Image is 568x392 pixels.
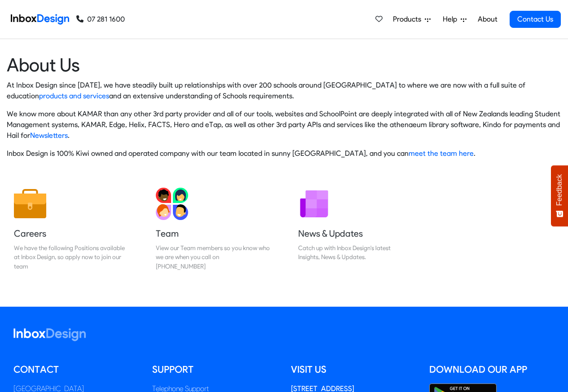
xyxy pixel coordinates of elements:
h5: Team [156,227,270,240]
h5: Visit us [291,363,416,376]
a: Contact Us [510,11,561,28]
a: 07 281 1600 [76,14,125,25]
a: Products [389,10,434,28]
p: At Inbox Design since [DATE], we have steadily built up relationships with over 200 schools aroun... [7,80,561,101]
a: meet the team here [409,149,474,158]
h5: Careers [14,227,128,240]
a: About [475,10,500,28]
div: We have the following Positions available at Inbox Design, so apply now to join our team [14,243,128,271]
a: Help [439,10,470,28]
p: We know more about KAMAR than any other 3rd party provider and all of our tools, websites and Sch... [7,109,561,141]
a: Newsletters [30,131,68,140]
img: 2022_01_13_icon_job.svg [14,188,46,220]
p: Inbox Design is 100% Kiwi owned and operated company with our team located in sunny [GEOGRAPHIC_D... [7,148,561,159]
heading: About Us [7,53,561,76]
span: Feedback [555,174,564,206]
img: 2022_01_12_icon_newsletter.svg [298,188,330,220]
span: Products [393,14,425,25]
div: Catch up with Inbox Design's latest Insights, News & Updates. [298,243,412,262]
button: Feedback - Show survey [551,165,568,226]
a: Team View our Team members so you know who we are when you call on [PHONE_NUMBER] [149,181,277,278]
h5: News & Updates [298,227,412,240]
h5: Support [152,363,277,376]
span: Help [443,14,461,25]
a: Careers We have the following Positions available at Inbox Design, so apply now to join our team [7,181,135,278]
img: logo_inboxdesign_white.svg [13,328,86,341]
h5: Contact [13,363,139,376]
a: News & Updates Catch up with Inbox Design's latest Insights, News & Updates. [291,181,419,278]
img: 2022_01_13_icon_team.svg [156,188,188,220]
div: View our Team members so you know who we are when you call on [PHONE_NUMBER] [156,243,270,271]
a: products and services [39,92,109,100]
h5: Download our App [429,363,555,376]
